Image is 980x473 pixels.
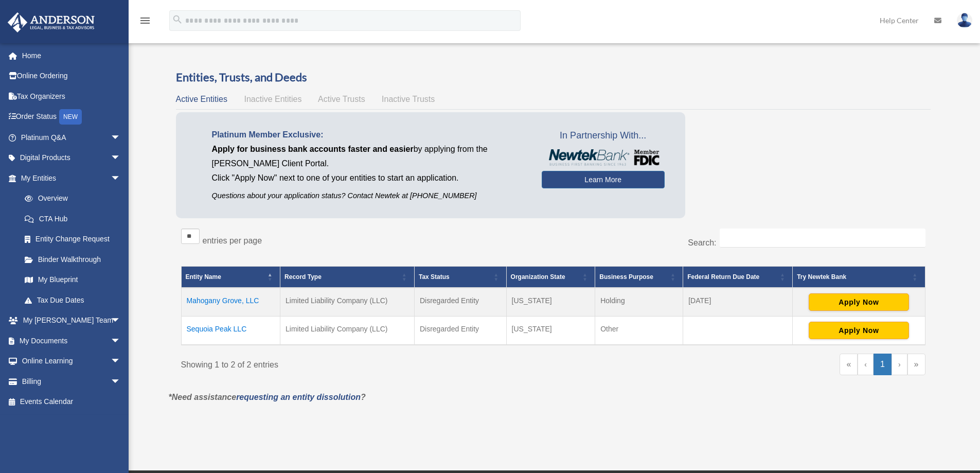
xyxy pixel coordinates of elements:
span: arrow_drop_down [111,351,131,372]
a: My Documentsarrow_drop_down [7,330,136,351]
span: arrow_drop_down [111,127,131,148]
th: Record Type: Activate to sort [280,267,415,288]
td: Disregarded Entity [414,317,506,345]
th: Tax Status: Activate to sort [414,267,506,288]
span: Business Purpose [599,273,653,281]
td: [DATE] [683,288,793,317]
a: Tax Due Dates [14,290,131,310]
span: Inactive Entities [244,95,301,103]
img: Anderson Advisors Platinum Portal [5,12,98,32]
a: First [840,354,858,375]
span: Active Entities [176,95,227,103]
th: Business Purpose: Activate to sort [595,267,683,288]
span: Inactive Trusts [382,95,435,103]
a: My Entitiesarrow_drop_down [7,168,131,188]
span: arrow_drop_down [111,330,131,352]
span: Tax Status [419,273,450,281]
a: Events Calendar [7,392,136,412]
em: *Need assistance ? [169,393,366,401]
button: Apply Now [809,293,909,311]
a: menu [139,18,151,27]
th: Entity Name: Activate to invert sorting [181,267,280,288]
a: Digital Productsarrow_drop_down [7,148,136,168]
span: Federal Return Due Date [687,273,759,281]
a: Binder Walkthrough [14,249,131,270]
a: Home [7,45,136,66]
a: Online Ordering [7,66,136,86]
span: Record Type [284,273,322,281]
i: menu [139,14,151,27]
h3: Entities, Trusts, and Deeds [176,69,931,85]
img: NewtekBankLogoSM.png [547,149,660,166]
th: Organization State: Activate to sort [506,267,595,288]
button: Apply Now [809,322,909,339]
td: Limited Liability Company (LLC) [280,288,415,317]
span: arrow_drop_down [111,168,131,189]
div: Try Newtek Bank [797,271,909,283]
a: Billingarrow_drop_down [7,371,136,392]
th: Try Newtek Bank : Activate to sort [793,267,925,288]
a: Online Learningarrow_drop_down [7,351,136,372]
span: In Partnership With... [542,128,665,144]
img: User Pic [957,13,972,28]
span: arrow_drop_down [111,310,131,331]
a: Previous [858,354,874,375]
div: Showing 1 to 2 of 2 entries [181,354,546,372]
a: Order StatusNEW [7,107,136,128]
span: arrow_drop_down [111,148,131,169]
i: search [172,14,183,25]
a: Entity Change Request [14,229,131,250]
div: NEW [59,109,82,125]
label: entries per page [203,236,262,245]
a: Next [892,354,907,375]
td: Sequoia Peak LLC [181,317,280,345]
span: Organization State [511,273,565,281]
a: Platinum Q&Aarrow_drop_down [7,127,136,148]
p: Questions about your application status? Contact Newtek at [PHONE_NUMBER] [212,189,526,202]
a: Learn More [542,171,665,188]
a: Last [907,354,925,375]
td: [US_STATE] [506,317,595,345]
p: Click "Apply Now" next to one of your entities to start an application. [212,171,526,185]
a: Tax Organizers [7,86,136,107]
label: Search: [688,238,716,247]
a: My Blueprint [14,270,131,290]
a: Overview [14,188,126,209]
span: Apply for business bank accounts faster and easier [212,145,414,153]
th: Federal Return Due Date: Activate to sort [683,267,793,288]
a: requesting an entity dissolution [236,393,361,401]
td: Other [595,317,683,345]
td: Holding [595,288,683,317]
td: Limited Liability Company (LLC) [280,317,415,345]
td: Mahogany Grove, LLC [181,288,280,317]
p: by applying from the [PERSON_NAME] Client Portal. [212,142,526,171]
a: CTA Hub [14,208,131,229]
span: arrow_drop_down [111,371,131,392]
span: Entity Name [186,273,221,281]
td: Disregarded Entity [414,288,506,317]
a: My [PERSON_NAME] Teamarrow_drop_down [7,310,136,331]
td: [US_STATE] [506,288,595,317]
a: 1 [874,354,892,375]
p: Platinum Member Exclusive: [212,128,526,142]
span: Active Trusts [318,95,365,103]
